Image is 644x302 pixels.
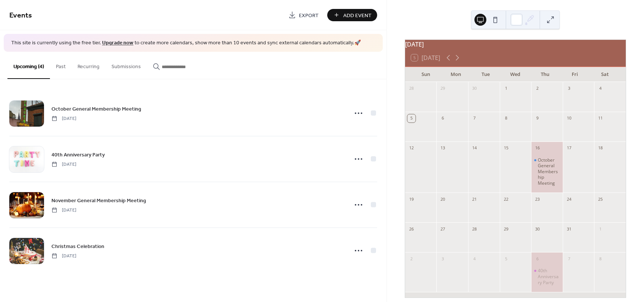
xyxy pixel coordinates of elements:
[531,268,563,285] div: 40th Anniversary Party
[327,9,377,21] button: Add Event
[9,8,32,23] span: Events
[51,105,141,113] span: October General Membership Meeting
[51,151,105,159] span: 40th Anniversary Party
[51,150,105,159] a: 40th Anniversary Party
[51,197,146,204] span: November General Membership Meeting
[565,195,573,203] div: 24
[439,144,447,152] div: 13
[470,255,479,263] div: 4
[407,195,416,203] div: 19
[538,157,560,186] div: October General Membership Meeting
[51,207,76,213] span: [DATE]
[51,196,146,205] a: November General Membership Meeting
[102,38,133,48] a: Upgrade now
[538,268,560,285] div: 40th Anniversary Party
[343,12,372,19] span: Add Event
[502,85,510,93] div: 1
[533,144,542,152] div: 16
[407,114,416,123] div: 5
[51,161,76,168] span: [DATE]
[531,157,563,186] div: October General Membership Meeting
[502,255,510,263] div: 5
[439,195,447,203] div: 20
[533,85,542,93] div: 2
[7,52,50,79] button: Upcoming (4)
[502,144,510,152] div: 15
[411,67,441,82] div: Sun
[299,12,319,19] span: Export
[530,67,560,82] div: Thu
[501,67,530,82] div: Wed
[471,67,501,82] div: Tue
[470,195,479,203] div: 21
[470,114,479,123] div: 7
[502,114,510,123] div: 8
[502,225,510,233] div: 29
[470,225,479,233] div: 28
[51,242,104,251] a: Christmas Celebration
[596,225,604,233] div: 1
[596,255,604,263] div: 8
[565,114,573,123] div: 10
[596,144,604,152] div: 18
[51,252,76,259] span: [DATE]
[565,85,573,93] div: 3
[407,225,416,233] div: 26
[470,85,479,93] div: 30
[51,115,76,122] span: [DATE]
[533,114,542,123] div: 9
[533,225,542,233] div: 30
[560,67,590,82] div: Fri
[470,144,479,152] div: 14
[405,40,626,49] div: [DATE]
[283,9,324,21] a: Export
[50,52,72,78] button: Past
[439,255,447,263] div: 3
[590,67,620,82] div: Sat
[51,242,104,250] span: Christmas Celebration
[533,195,542,203] div: 23
[11,39,361,47] span: This site is currently using the free tier. to create more calendars, show more than 10 events an...
[105,52,147,78] button: Submissions
[502,195,510,203] div: 22
[407,85,416,93] div: 28
[596,85,604,93] div: 4
[439,225,447,233] div: 27
[439,85,447,93] div: 29
[565,255,573,263] div: 7
[72,52,105,78] button: Recurring
[439,114,447,123] div: 6
[407,144,416,152] div: 12
[565,225,573,233] div: 31
[407,255,416,263] div: 2
[533,255,542,263] div: 6
[596,195,604,203] div: 25
[441,67,471,82] div: Mon
[565,144,573,152] div: 17
[596,114,604,123] div: 11
[51,105,141,113] a: October General Membership Meeting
